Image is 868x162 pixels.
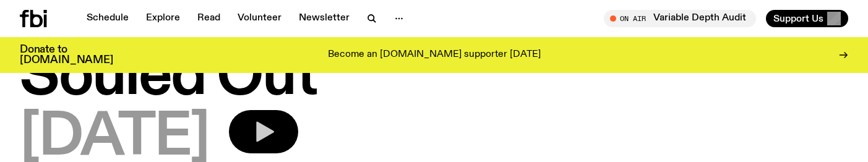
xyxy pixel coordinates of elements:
a: Explore [139,10,187,27]
a: Newsletter [291,10,357,27]
button: Support Us [766,10,848,27]
h3: Donate to [DOMAIN_NAME] [20,45,113,66]
a: Schedule [79,10,136,27]
a: Read [190,10,228,27]
p: Become an [DOMAIN_NAME] supporter [DATE] [328,49,541,61]
span: Support Us [773,13,823,24]
h1: Souled Out [20,49,848,105]
button: On AirVariable Depth Audit [604,10,756,27]
a: Volunteer [230,10,289,27]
